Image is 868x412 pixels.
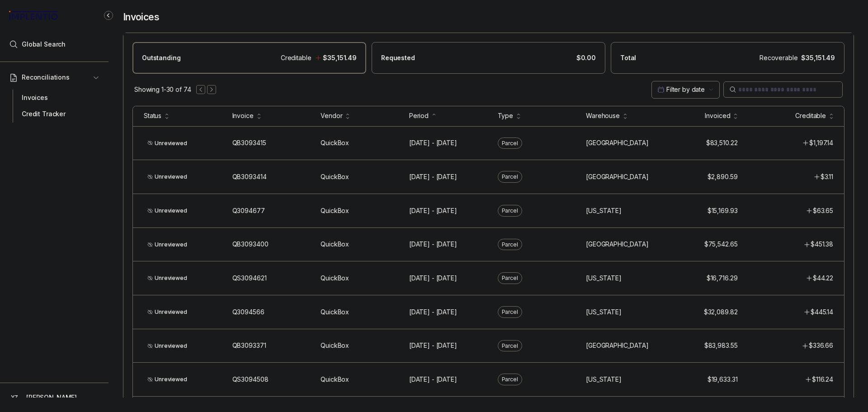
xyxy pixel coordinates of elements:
[26,393,77,402] p: [PERSON_NAME]
[321,375,349,384] p: QuickBox
[821,172,833,181] p: $3.11
[321,172,349,181] p: QuickBox
[811,308,833,317] p: $445.14
[409,206,457,215] p: [DATE] - [DATE]
[232,341,266,350] p: QB3093371
[651,81,720,98] button: Date Range Picker
[502,172,518,181] p: Parcel
[502,206,518,215] p: Parcel
[704,240,738,249] p: $75,542.65
[144,205,191,216] div: Unreviewed
[409,138,457,147] p: [DATE] - [DATE]
[586,240,649,249] p: [GEOGRAPHIC_DATA]
[103,10,114,21] div: Collapse Icon
[144,341,191,351] div: Unreviewed
[409,308,457,317] p: [DATE] - [DATE]
[409,111,429,120] div: Period
[134,85,191,94] div: Remaining page entries
[502,240,518,249] p: Parcel
[708,375,738,384] p: $19,633.31
[144,138,191,149] div: Unreviewed
[13,90,96,106] div: Invoices
[502,341,518,350] p: Parcel
[811,240,833,249] p: $451.38
[321,206,349,215] p: QuickBox
[502,308,518,317] p: Parcel
[134,85,191,94] p: Showing 1-30 of 74
[281,53,311,62] p: Creditable
[144,171,191,182] div: Unreviewed
[8,391,100,404] button: User initials[PERSON_NAME]
[707,274,738,283] p: $16,716.29
[232,138,266,147] p: QB3093415
[8,391,21,404] span: User initials
[207,85,216,94] button: Next Page
[809,341,833,350] p: $336.66
[586,375,622,384] p: [US_STATE]
[795,111,826,120] div: Creditable
[801,53,835,62] p: $35,151.49
[123,11,159,24] h4: Invoices
[586,138,649,147] p: [GEOGRAPHIC_DATA]
[144,239,191,250] div: Unreviewed
[321,308,349,317] p: QuickBox
[409,375,457,384] p: [DATE] - [DATE]
[5,67,103,87] button: Reconciliations
[586,274,622,283] p: [US_STATE]
[657,85,705,94] search: Date Range Picker
[232,308,264,317] p: Q3094566
[144,111,161,120] div: Status
[232,375,269,384] p: QS3094508
[321,138,349,147] p: QuickBox
[142,53,180,62] p: Outstanding
[666,85,705,93] span: Filter by date
[144,273,191,284] div: Unreviewed
[5,88,103,124] div: Reconciliations
[502,274,518,283] p: Parcel
[620,53,636,62] p: Total
[586,341,649,350] p: [GEOGRAPHIC_DATA]
[759,53,797,62] p: Recoverable
[813,206,833,215] p: $63.65
[809,138,833,147] p: $1,197.14
[813,274,833,283] p: $44.22
[704,341,738,350] p: $83,983.55
[232,206,265,215] p: Q3094677
[498,111,513,120] div: Type
[812,375,833,384] p: $116.24
[586,172,649,181] p: [GEOGRAPHIC_DATA]
[704,308,738,317] p: $32,089.82
[144,374,191,385] div: Unreviewed
[409,172,457,181] p: [DATE] - [DATE]
[321,274,349,283] p: QuickBox
[502,375,518,384] p: Parcel
[708,172,738,181] p: $2,890.59
[586,308,622,317] p: [US_STATE]
[321,341,349,350] p: QuickBox
[22,73,70,82] span: Reconciliations
[232,172,267,181] p: QB3093414
[586,111,620,120] div: Warehouse
[409,341,457,350] p: [DATE] - [DATE]
[22,40,66,49] span: Global Search
[232,111,254,120] div: Invoice
[576,53,596,62] p: $0.00
[409,274,457,283] p: [DATE] - [DATE]
[13,106,96,122] div: Credit Tracker
[708,206,738,215] p: $15,169.93
[232,274,267,283] p: QS3094621
[705,111,730,120] div: Invoiced
[409,240,457,249] p: [DATE] - [DATE]
[706,138,738,147] p: $83,510.22
[323,53,357,62] p: $35,151.49
[321,111,342,120] div: Vendor
[586,206,622,215] p: [US_STATE]
[502,139,518,148] p: Parcel
[321,240,349,249] p: QuickBox
[144,307,191,317] div: Unreviewed
[232,240,269,249] p: QB3093400
[381,53,415,62] p: Requested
